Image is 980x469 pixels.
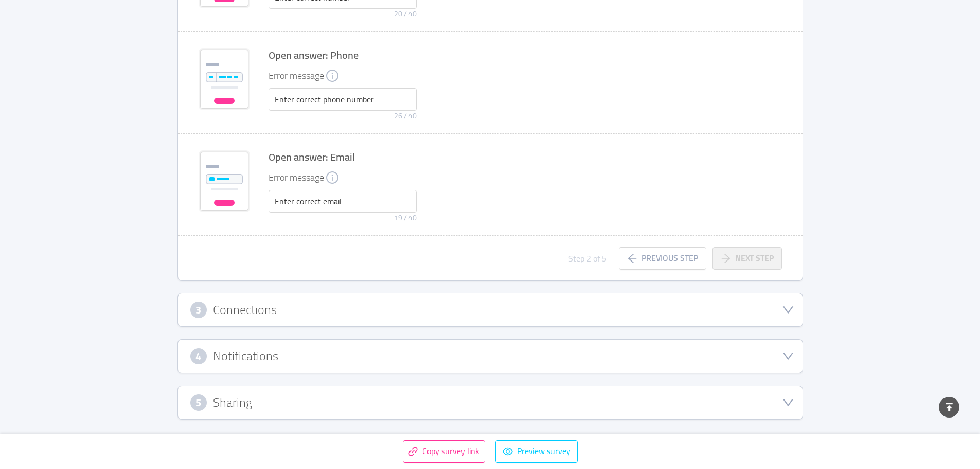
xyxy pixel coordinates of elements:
h3: Sharing [213,397,252,408]
i: icon: down [782,304,794,316]
span: 3 [195,304,201,316]
button: icon: arrow-rightNext step [712,247,782,270]
div: 26 / 40 [394,111,417,121]
button: icon: arrow-leftPrevious step [619,247,706,270]
div: 19 / 40 [394,213,417,223]
button: icon: linkCopy survey link [403,440,485,463]
div: Step 2 of 5 [568,252,607,265]
span: Error message [269,173,324,182]
button: icon: eyePreview survey [495,440,578,463]
iframe: Chatra live chat [803,348,975,462]
span: 5 [195,397,201,408]
span: 4 [195,351,201,362]
input: Enter correct phone number [269,88,417,111]
i: icon: info-circle [326,171,338,184]
i: icon: info-circle [326,70,338,82]
div: Open answer: Email [269,150,782,163]
h3: Notifications [213,351,278,362]
span: Error message [269,71,324,80]
i: icon: down [782,396,794,409]
i: icon: down [782,350,794,362]
div: Open answer: Phone [269,48,782,61]
input: Enter correct email [269,190,417,213]
div: 20 / 40 [394,9,417,20]
h3: Connections [213,304,277,316]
